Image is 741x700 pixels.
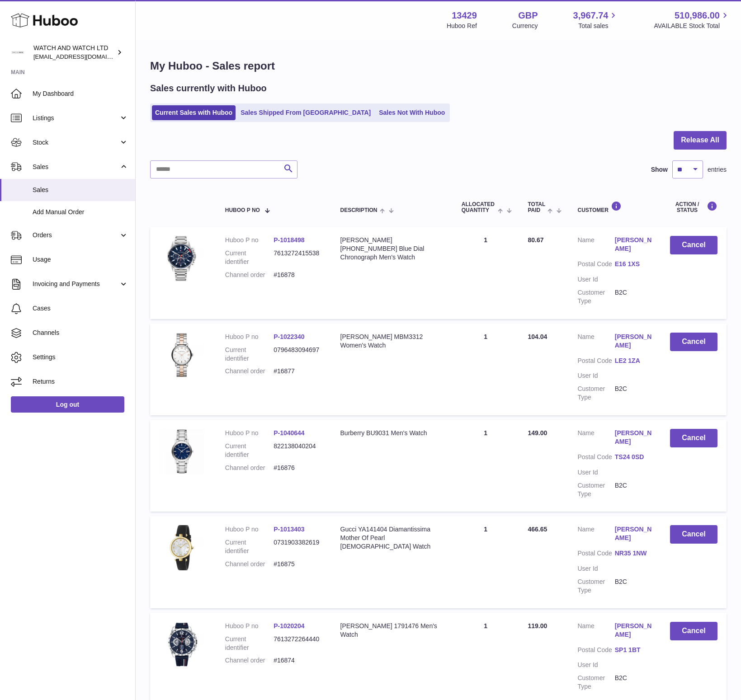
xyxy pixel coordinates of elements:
[577,275,614,284] dt: User Id
[340,525,444,551] div: Gucci YA141404 Diamantissima Mother Of Pearl [DEMOGRAPHIC_DATA] Watch
[11,396,124,413] a: Log out
[33,353,128,362] span: Settings
[225,249,274,266] dt: Current identifier
[577,674,614,691] dt: Customer Type
[225,367,274,376] dt: Channel order
[615,525,652,542] a: [PERSON_NAME]
[225,333,274,341] dt: Huboo P no
[615,578,652,595] dd: B2C
[453,324,519,415] td: 1
[11,46,24,59] img: baris@watchandwatch.co.uk
[577,578,614,595] dt: Customer Type
[615,674,652,691] dd: B2C
[615,357,652,365] a: LE2 1ZA
[159,236,204,281] img: 1730885832.jpg
[577,260,614,271] dt: Postal Code
[452,9,477,22] strong: 13429
[274,367,322,376] dd: #16877
[225,464,274,472] dt: Channel order
[578,22,618,30] span: Total sales
[340,429,444,437] div: Burberry BU9031 Men's Watch
[150,82,267,94] h2: Sales currently with Huboo
[274,346,322,363] dd: 0796483094697
[615,622,652,639] a: [PERSON_NAME]
[577,468,614,477] dt: User Id
[274,560,322,568] dd: #16875
[577,371,614,380] dt: User Id
[528,526,547,533] span: 466.65
[274,622,305,630] a: P-1020204
[577,622,614,641] dt: Name
[33,44,115,61] div: WATCH AND WATCH LTD
[615,453,652,461] a: TS24 0SD
[274,249,322,266] dd: 7613272415538
[453,420,519,512] td: 1
[33,89,128,98] span: My Dashboard
[33,114,119,122] span: Listings
[528,429,547,437] span: 149.00
[340,207,378,213] span: Description
[33,280,119,288] span: Invoicing and Payments
[615,385,652,402] dd: B2C
[615,288,652,305] dd: B2C
[274,464,322,472] dd: #16876
[615,481,652,498] dd: B2C
[577,549,614,560] dt: Postal Code
[33,329,128,337] span: Channels
[225,207,260,213] span: Huboo P no
[670,525,717,544] button: Cancel
[654,9,730,30] a: 510,986.00 AVAILABLE Stock Total
[670,201,717,213] div: Action / Status
[274,333,305,340] a: P-1022340
[274,271,322,279] dd: #16878
[33,377,128,386] span: Returns
[528,333,547,340] span: 104.04
[225,560,274,568] dt: Channel order
[577,661,614,669] dt: User Id
[159,525,204,570] img: 1727867858.jpg
[615,333,652,350] a: [PERSON_NAME]
[577,646,614,657] dt: Postal Code
[340,622,444,639] div: [PERSON_NAME] 1791476 Men's Watch
[274,526,305,533] a: P-1013403
[225,622,274,630] dt: Huboo P no
[518,9,538,22] strong: GBP
[33,53,133,60] span: [EMAIL_ADDRESS][DOMAIN_NAME]
[274,656,322,665] dd: #16874
[708,165,727,174] span: entries
[615,429,652,446] a: [PERSON_NAME]
[573,9,619,30] a: 3,967.74 Total sales
[453,227,519,319] td: 1
[528,622,547,630] span: 119.00
[225,442,274,459] dt: Current identifier
[33,138,119,147] span: Stock
[33,186,128,194] span: Sales
[654,22,730,30] span: AVAILABLE Stock Total
[159,622,204,667] img: 1731593710.jpg
[376,105,448,120] a: Sales Not With Huboo
[577,481,614,498] dt: Customer Type
[528,202,545,213] span: Total paid
[225,656,274,665] dt: Channel order
[577,236,614,255] dt: Name
[577,288,614,305] dt: Customer Type
[340,236,444,262] div: [PERSON_NAME] [PHONE_NUMBER] Blue Dial Chronograph Men's Watch
[615,260,652,268] a: E16 1XS
[33,231,119,240] span: Orders
[577,453,614,464] dt: Postal Code
[225,525,274,534] dt: Huboo P no
[225,236,274,244] dt: Huboo P no
[615,646,652,654] a: SP1 1BT
[274,442,322,459] dd: 822138040204
[512,22,538,30] div: Currency
[225,271,274,279] dt: Channel order
[274,538,322,555] dd: 0731903382619
[528,236,543,244] span: 80.67
[159,429,204,474] img: 1743864023.jpg
[225,346,274,363] dt: Current identifier
[159,333,204,378] img: 1732796892.jpg
[237,105,374,120] a: Sales Shipped From [GEOGRAPHIC_DATA]
[577,357,614,367] dt: Postal Code
[225,635,274,652] dt: Current identifier
[453,516,519,608] td: 1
